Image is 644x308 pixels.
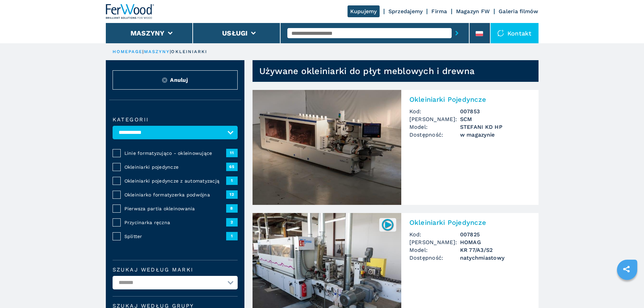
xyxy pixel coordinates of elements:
h3: STEFANI KD HP [460,123,530,131]
h3: 007825 [460,231,530,238]
span: Linie formatyzująco - okleinowujące [124,150,226,157]
a: Galeria filmów [499,8,539,15]
label: kategorii [113,117,238,122]
a: Okleiniarki Pojedyncze SCM STEFANI KD HPOkleiniarki PojedynczeKod:007853[PERSON_NAME]:SCMModel:ST... [253,90,539,205]
span: Dostępność: [409,254,460,262]
h3: 007853 [460,108,530,115]
div: Kontakt [491,23,539,43]
a: Magazyn FW [456,8,490,15]
span: Anuluj [170,76,188,84]
span: Okleiniarko formatyzerka podwójna [124,191,226,198]
img: Okleiniarki Pojedyncze SCM STEFANI KD HP [253,90,401,205]
span: Model: [409,246,460,254]
span: 8 [226,204,238,212]
span: [PERSON_NAME]: [409,238,460,246]
span: Przycinarka ręczna [124,219,226,226]
span: Okleiniarki pojedyncze [124,164,226,170]
span: 1 [226,232,238,240]
span: | [170,49,171,54]
label: Szukaj według marki [113,267,238,273]
span: Kod: [409,231,460,238]
span: Pierwsza partia okleinowania [124,205,226,212]
span: Dostępność: [409,131,460,139]
span: | [142,49,144,54]
h2: Okleiniarki Pojedyncze [409,218,530,227]
span: Splitter [124,233,226,240]
iframe: Chat [615,278,639,303]
img: Kontakt [497,30,504,37]
button: submit-button [452,25,462,41]
a: sharethis [618,261,635,278]
span: Okleiniarki pojedyncze z automatyzacją [124,177,226,184]
h1: Używane okleiniarki do płyt meblowych i drewna [259,66,475,76]
a: maszyny [144,49,170,54]
img: Reset [162,77,167,83]
a: Kupujemy [348,5,380,17]
a: Sprzedajemy [388,8,423,15]
span: [PERSON_NAME]: [409,115,460,123]
h3: KR 77/A3/S2 [460,246,530,254]
button: Maszyny [130,29,165,37]
span: 11 [226,149,238,157]
span: natychmiastowy [460,254,530,262]
h3: HOMAG [460,238,530,246]
h2: Okleiniarki Pojedyncze [409,95,530,103]
h3: SCM [460,115,530,123]
span: 2 [226,218,238,226]
button: Usługi [222,29,248,37]
span: Model: [409,123,460,131]
p: okleiniarki [171,49,207,55]
img: 007825 [381,218,394,231]
span: 65 [226,163,238,171]
span: 1 [226,176,238,185]
span: 12 [226,190,238,198]
button: ResetAnuluj [113,70,238,90]
a: HOMEPAGE [113,49,143,54]
a: Firma [431,8,447,15]
span: w magazynie [460,131,530,139]
img: Ferwood [106,4,154,19]
span: Kod: [409,108,460,115]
